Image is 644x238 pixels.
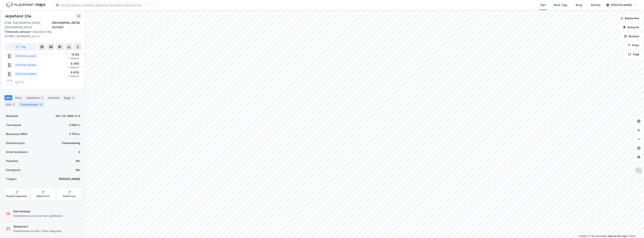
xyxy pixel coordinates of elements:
[61,141,80,145] div: Tomannsbolig
[63,195,76,198] div: Saksinnsyn
[78,150,80,154] div: 2
[6,132,28,136] div: Bruksareal (BRA)
[37,195,50,198] div: Miljøstatus
[625,220,644,238] iframe: Chat Widget
[4,102,17,107] div: ESG
[4,21,52,30] div: 0788, [GEOGRAPHIC_DATA], [GEOGRAPHIC_DATA]
[68,70,79,75] div: 6.63%
[76,159,80,163] div: Nei
[25,95,45,100] div: Leietakere
[608,235,626,237] a: Improve this map
[4,95,12,100] div: Info
[68,61,79,66] div: 9.38%
[71,96,75,100] div: 9
[59,2,159,8] input: Søk på adresse, matrikkel, gårdeiere, leietakere eller personer
[6,114,18,118] div: Matrikkel
[47,95,61,100] div: Datasett
[55,114,80,118] div: 301-33-1084-0-0
[13,209,63,214] div: Delt eieskap
[68,75,79,78] div: 1 Seksjon
[578,235,588,237] a: Mapbox
[576,3,582,7] div: Bolig
[625,42,643,49] button: Filter
[6,123,21,127] div: Tomteareal
[6,195,27,198] div: Reguleringsplaner
[52,21,82,30] div: [GEOGRAPHIC_DATA], 33/1084
[59,177,80,181] div: [PERSON_NAME]
[6,159,18,163] div: Punktleie
[4,43,37,51] button: Tag
[14,95,23,100] div: Eiere
[620,24,643,31] button: Datasett
[617,15,643,22] button: Bokmerker
[6,141,25,145] div: Eiendomstype
[589,235,607,237] a: OpenStreetMap
[4,13,32,19] div: Jerpefaret 33a
[69,123,80,127] div: 3 569 ㎡
[19,102,44,107] div: Transaksjoner
[4,30,79,39] div: Jerpefaret 35a, [STREET_ADDRESS]
[6,177,17,181] div: Tinglyst
[68,57,79,60] div: 1 Seksjon
[40,96,44,100] div: 2
[554,3,567,7] div: Mine Tags
[68,66,79,69] div: 1 Seksjon
[68,52,79,57] div: 12.5%
[625,51,643,58] button: Tags
[12,103,16,106] div: 6
[611,3,632,7] div: [PERSON_NAME]
[13,229,62,233] div: Eiendommen er delt i flere seksjoner
[6,2,45,8] img: logo.f888ab2527a4732fd821a326f86c7f29.svg
[6,168,21,172] div: Festegrunn
[69,132,80,136] div: 2 704 ㎡
[13,224,62,229] div: Seksjonert
[540,3,546,7] div: Kart
[6,150,28,154] div: Antall leietakere
[635,167,642,174] img: Z
[621,33,643,40] button: Analyse
[76,168,80,172] div: Nei
[39,103,43,106] div: 12
[63,95,76,100] div: Bygg
[13,214,63,218] div: Eiendommen er eid av flere gårdeiere
[590,3,601,7] div: Verktøy
[4,30,32,33] span: Tilhørende adresser:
